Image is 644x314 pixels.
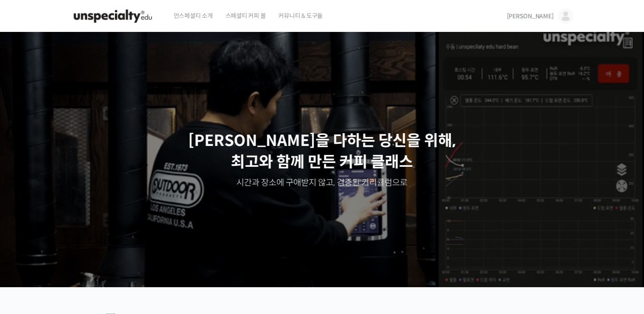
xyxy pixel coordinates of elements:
[507,12,554,20] span: [PERSON_NAME]
[9,130,636,173] p: [PERSON_NAME]을 다하는 당신을 위해, 최고와 함께 만든 커피 클래스
[9,177,636,189] p: 시간과 장소에 구애받지 않고, 검증된 커리큘럼으로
